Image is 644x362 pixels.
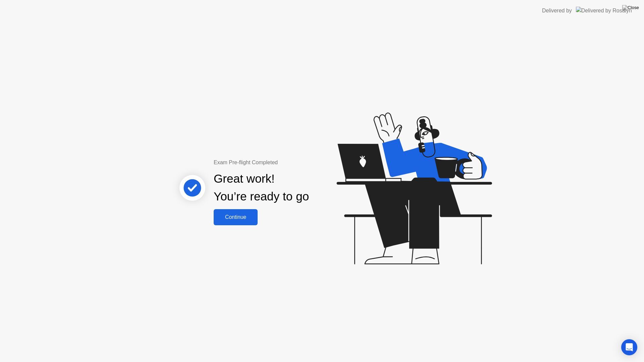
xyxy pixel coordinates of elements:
div: Delivered by [542,7,572,15]
div: Open Intercom Messenger [621,339,637,355]
img: Close [622,5,639,10]
button: Continue [214,209,258,225]
div: Exam Pre-flight Completed [214,159,352,167]
div: Continue [216,214,256,220]
div: Great work! You’re ready to go [214,170,309,205]
img: Delivered by Rosalyn [576,7,632,14]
